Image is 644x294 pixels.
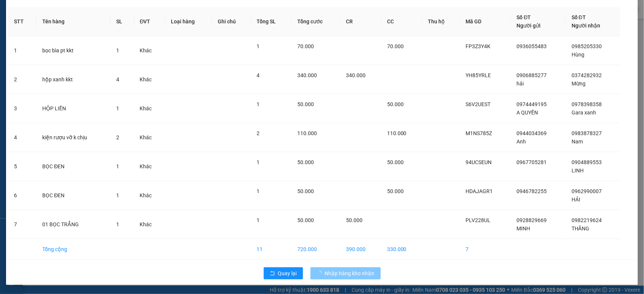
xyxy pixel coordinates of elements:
[251,7,292,36] th: Tổng SL
[291,7,340,36] th: Tổng cước
[134,94,165,123] td: Khác
[36,94,110,123] td: HỘP LIỀN
[466,217,491,223] span: PLV228UL
[572,81,586,87] span: Mừng
[36,181,110,210] td: BỌC ĐEN
[36,152,110,181] td: BỌC ĐEN
[466,72,491,78] span: YH85YRLE
[36,36,110,65] td: bọc bìa pt kkt
[264,267,303,279] button: rollbackQuay lại
[572,110,596,116] span: Gara xanh
[517,110,538,116] span: A QUYỀN
[466,101,491,107] span: S6V2UEST
[36,65,110,94] td: hộp xanh kkt
[270,271,275,277] span: rollback
[257,72,260,78] span: 4
[116,105,119,111] span: 1
[8,36,36,65] td: 1
[572,159,602,165] span: 0904889553
[572,23,600,29] span: Người nhận
[8,152,36,181] td: 5
[257,217,260,223] span: 1
[8,123,36,152] td: 4
[297,159,314,165] span: 50.000
[381,239,422,260] td: 330.000
[116,76,119,82] span: 4
[572,101,602,107] span: 0978398358
[340,7,381,36] th: CR
[8,7,36,36] th: STT
[517,23,541,29] span: Người gửi
[297,188,314,194] span: 50.000
[297,101,314,107] span: 50.000
[572,217,602,223] span: 0982219624
[572,43,602,49] span: 0985205330
[8,94,36,123] td: 3
[517,101,547,107] span: 0974449195
[134,123,165,152] td: Khác
[517,225,530,232] span: MINH
[572,139,583,145] span: Nam
[297,130,317,136] span: 110.000
[116,192,119,198] span: 1
[466,43,491,49] span: FP3Z3Y4K
[387,101,404,107] span: 50.000
[134,36,165,65] td: Khác
[317,271,325,276] span: loading
[8,210,36,239] td: 7
[340,239,381,260] td: 390.000
[517,43,547,49] span: 0936055483
[572,14,586,20] span: Số ĐT
[297,43,314,49] span: 70.000
[36,210,110,239] td: 01 BỌC TRẮNG
[517,130,547,136] span: 0944034369
[572,72,602,78] span: 0374282932
[572,197,580,203] span: HẢI
[346,72,366,78] span: 340.000
[8,181,36,210] td: 6
[257,101,260,107] span: 1
[116,221,119,227] span: 1
[165,7,212,36] th: Loại hàng
[134,65,165,94] td: Khác
[517,81,524,87] span: hải
[325,269,375,277] span: Nhập hàng kho nhận
[257,159,260,165] span: 1
[134,210,165,239] td: Khác
[572,168,584,174] span: LINH
[517,72,547,78] span: 0906885277
[460,7,511,36] th: Mã GD
[134,7,165,36] th: ĐVT
[517,188,547,194] span: 0946782255
[346,217,363,223] span: 50.000
[36,239,110,260] td: Tổng cộng
[466,159,492,165] span: 94UCSEUN
[517,159,547,165] span: 0967705281
[134,152,165,181] td: Khác
[116,163,119,169] span: 1
[310,267,381,279] button: Nhập hàng kho nhận
[517,217,547,223] span: 0928829669
[297,72,317,78] span: 340.000
[134,181,165,210] td: Khác
[460,239,511,260] td: 7
[291,239,340,260] td: 720.000
[212,7,251,36] th: Ghi chú
[297,217,314,223] span: 50.000
[572,188,602,194] span: 0962990007
[387,130,407,136] span: 110.000
[387,159,404,165] span: 50.000
[116,47,119,53] span: 1
[572,225,589,232] span: THĂNG
[278,269,297,277] span: Quay lại
[517,14,531,20] span: Số ĐT
[251,239,292,260] td: 11
[422,7,460,36] th: Thu hộ
[387,188,404,194] span: 50.000
[517,139,526,145] span: Anh
[110,7,134,36] th: SL
[36,7,110,36] th: Tên hàng
[572,52,584,58] span: Hùng
[257,43,260,49] span: 1
[381,7,422,36] th: CC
